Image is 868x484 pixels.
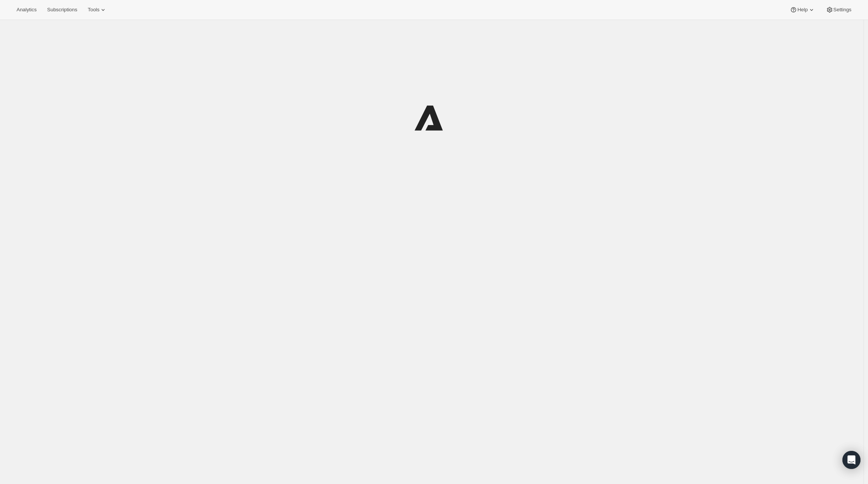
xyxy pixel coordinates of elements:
[83,5,111,15] button: Tools
[88,7,99,13] span: Tools
[797,7,807,13] span: Help
[833,7,851,13] span: Settings
[842,451,860,469] div: Open Intercom Messenger
[43,5,82,15] button: Subscriptions
[821,5,856,15] button: Settings
[47,7,77,13] span: Subscriptions
[785,5,819,15] button: Help
[17,7,36,13] span: Analytics
[12,5,41,15] button: Analytics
